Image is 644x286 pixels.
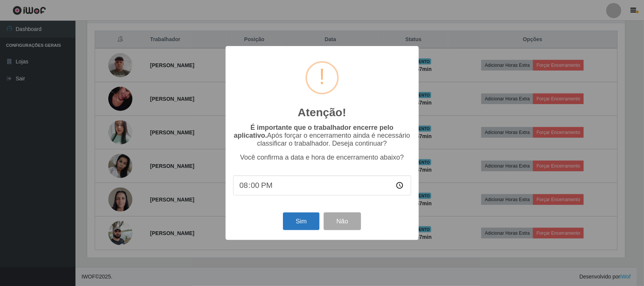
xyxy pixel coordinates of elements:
button: Não [324,212,361,230]
p: Você confirma a data e hora de encerramento abaixo? [233,154,411,161]
h2: Atenção! [298,106,346,119]
button: Sim [283,212,320,230]
b: É importante que o trabalhador encerre pelo aplicativo. [234,124,393,139]
p: Após forçar o encerramento ainda é necessário classificar o trabalhador. Deseja continuar? [233,124,411,148]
